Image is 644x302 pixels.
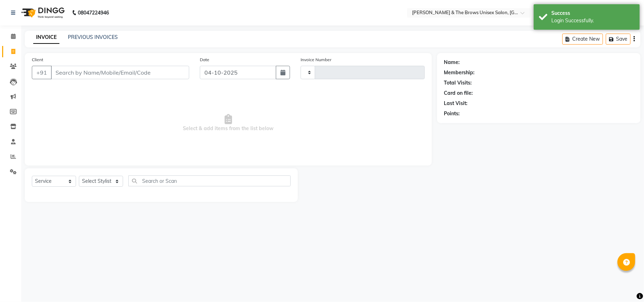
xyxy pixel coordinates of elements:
a: INVOICE [33,31,59,44]
button: +91 [32,66,52,79]
div: Success [551,10,634,17]
a: PREVIOUS INVOICES [68,34,118,40]
input: Search by Name/Mobile/Email/Code [51,66,189,79]
button: Create New [562,34,603,45]
div: Last Visit: [444,100,468,107]
div: Card on file: [444,89,473,97]
label: Invoice Number [301,57,331,63]
div: Login Successfully. [551,17,634,24]
b: 08047224946 [78,3,109,23]
label: Client [32,57,43,63]
div: Points: [444,110,460,117]
div: Total Visits: [444,79,472,87]
label: Date [200,57,209,63]
span: Select & add items from the list below [32,88,425,158]
input: Search or Scan [128,175,291,186]
img: logo [18,3,66,23]
button: Save [606,34,631,45]
div: Membership: [444,69,475,76]
div: Name: [444,59,460,66]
